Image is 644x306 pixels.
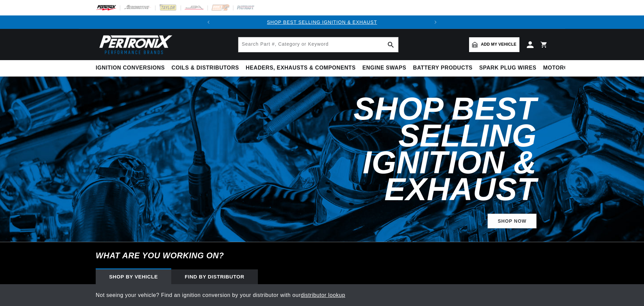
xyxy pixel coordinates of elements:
p: Not seeing your vehicle? Find an ignition conversion by your distributor with our [96,291,548,300]
div: Shop by vehicle [96,269,171,284]
summary: Ignition Conversions [96,60,168,76]
button: search button [383,37,398,52]
summary: Coils & Distributors [168,60,242,76]
input: Search Part #, Category or Keyword [238,37,398,52]
a: Add my vehicle [469,37,519,52]
summary: Spark Plug Wires [476,60,540,76]
slideshow-component: Translation missing: en.sections.announcements.announcement_bar [79,15,565,29]
div: 1 of 2 [215,18,429,26]
div: Find by Distributor [171,269,258,284]
a: SHOP NOW [488,214,537,229]
span: Ignition Conversions [96,64,165,72]
span: Battery Products [413,64,472,72]
button: Translation missing: en.sections.announcements.previous_announcement [202,15,215,29]
span: Motorcycle [543,64,583,72]
span: Headers, Exhausts & Components [246,64,356,72]
button: Translation missing: en.sections.announcements.next_announcement [429,15,442,29]
span: Coils & Distributors [172,64,239,72]
h6: What are you working on? [79,242,565,269]
span: Add my vehicle [481,41,516,48]
summary: Battery Products [410,60,476,76]
summary: Headers, Exhausts & Components [242,60,359,76]
summary: Motorcycle [540,60,587,76]
span: Engine Swaps [362,64,406,72]
h2: Shop Best Selling Ignition & Exhaust [249,95,537,203]
a: SHOP BEST SELLING IGNITION & EXHAUST [267,19,377,25]
span: Spark Plug Wires [479,64,536,72]
a: distributor lookup [301,292,346,298]
div: Announcement [215,18,429,26]
summary: Engine Swaps [359,60,410,76]
img: Pertronix [96,33,173,56]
